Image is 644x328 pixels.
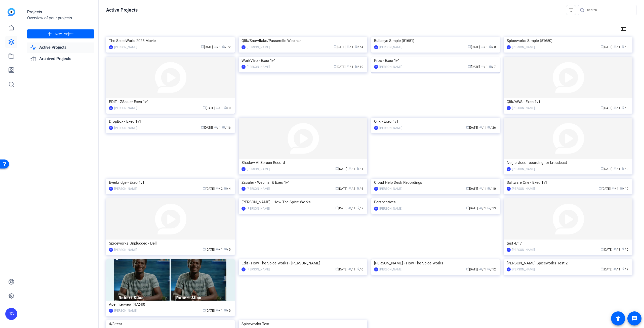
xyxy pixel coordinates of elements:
span: group [348,167,351,170]
span: radio [622,248,625,251]
span: group [216,187,219,190]
div: Overview of your projects [27,15,94,21]
div: [PERSON_NAME] [247,64,270,69]
span: group [612,187,615,190]
span: / 1 [214,126,221,129]
span: radio [355,65,358,68]
span: / 1 [214,45,221,49]
span: radio [487,126,490,129]
span: / 7 [489,65,496,69]
div: [PERSON_NAME] [247,45,270,50]
div: The SpiceWorld 2025 Movie [109,37,232,44]
span: group [614,267,617,270]
span: [DATE] [203,106,215,110]
span: calendar_today [468,45,471,48]
span: / 1 [479,207,486,210]
span: [DATE] [599,187,611,191]
span: calendar_today [334,45,337,48]
span: / 1 [614,45,620,49]
span: radio [489,65,492,68]
span: [DATE] [203,187,215,191]
div: Neijib video recording for broadcast [507,159,630,166]
span: group [348,187,351,190]
span: calendar_today [203,106,206,109]
div: [PERSON_NAME] [247,167,270,172]
div: JG [109,126,113,130]
span: calendar_today [466,267,469,270]
span: calendar_today [335,267,338,270]
div: JG [507,106,511,110]
span: calendar_today [203,187,206,190]
span: [DATE] [600,268,612,271]
span: / 10 [355,65,363,69]
div: JG [109,187,113,191]
div: [PERSON_NAME] [114,308,137,313]
span: / 7 [622,268,628,271]
div: [PERSON_NAME] [247,267,270,272]
span: [DATE] [466,126,478,129]
span: radio [356,206,359,209]
div: Edit - How The Spice Works - [PERSON_NAME] [242,259,365,267]
span: / 12 [487,268,496,271]
span: calendar_today [203,309,206,312]
div: MV [374,207,378,211]
span: group [614,167,617,170]
mat-icon: tune [621,26,627,32]
span: radio [224,106,227,109]
div: test 4/17 [507,240,630,247]
span: group [479,187,482,190]
span: / 1 [356,167,363,171]
span: radio [622,167,625,170]
span: / 1 [614,268,620,271]
span: [DATE] [600,45,612,49]
span: [DATE] [203,248,215,251]
div: JG [242,207,246,211]
span: / 26 [487,126,496,129]
span: / 0 [489,45,496,49]
span: / 1 [216,106,223,110]
span: group [348,206,351,209]
span: / 10 [487,187,496,191]
span: radio [620,187,623,190]
div: JG [374,45,378,49]
div: EC [507,248,511,252]
span: radio [622,45,625,48]
h1: Active Projects [106,7,138,13]
span: calendar_today [466,187,469,190]
span: calendar_today [600,106,603,109]
div: JG [507,187,511,191]
div: JG [374,126,378,130]
span: / 0 [622,167,628,171]
img: blue-gradient.svg [8,8,15,16]
span: / 1 [348,207,355,210]
span: [DATE] [201,45,213,49]
div: JG [374,187,378,191]
div: EDIT - ZScaler Exec 1v1 [109,98,232,106]
span: radio [224,309,227,312]
span: group [214,126,217,129]
span: radio [222,45,225,48]
span: / 1 [479,268,486,271]
div: Pros - Exec 1v1 [374,57,497,64]
span: radio [622,106,625,109]
div: [PERSON_NAME] [379,186,402,191]
div: JG [374,65,378,69]
span: group [479,126,482,129]
span: calendar_today [334,65,337,68]
div: [PERSON_NAME] [114,186,137,191]
div: Qlik - Exec 1v1 [374,118,497,125]
span: / 1 [481,65,488,69]
div: JG [242,187,246,191]
span: / 0 [622,248,628,251]
div: JG [109,45,113,49]
div: [PERSON_NAME] [379,45,402,50]
span: [DATE] [466,187,478,191]
span: calendar_today [599,187,602,190]
div: JG [507,45,511,49]
div: EC [109,309,113,313]
div: JG [242,45,246,49]
div: Ace Interview (47240) [109,301,232,308]
span: / 2 [216,187,223,191]
span: group [348,267,351,270]
div: Software One - Exec 1v1 [507,179,630,186]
